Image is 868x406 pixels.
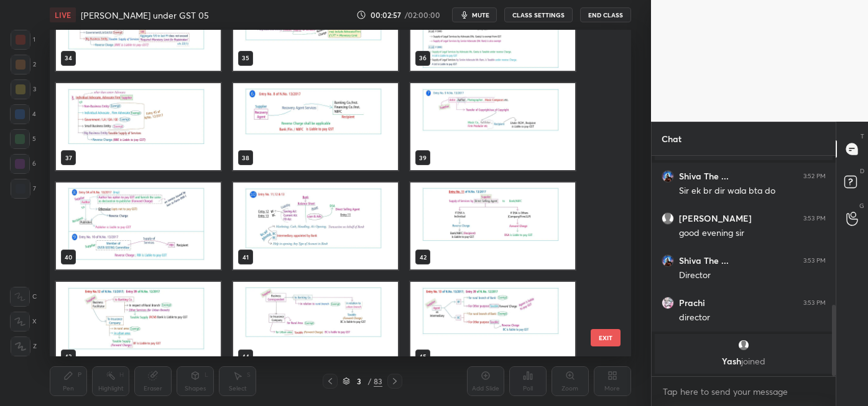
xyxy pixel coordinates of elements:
[81,9,209,21] h4: [PERSON_NAME] under GST 05
[410,83,575,170] img: 17594870136LH3PZ.pdf
[233,183,398,269] img: 17594870136LH3PZ.pdf
[56,183,221,269] img: 17594870136LH3PZ.pdf
[860,166,864,176] p: D
[472,11,489,19] span: mute
[741,355,765,367] span: joined
[662,170,674,183] img: ef9a598e6f2a4b97899f4d365c13e0b5.jpg
[11,179,36,199] div: 7
[10,129,36,149] div: 5
[353,377,365,385] div: 3
[50,7,76,22] div: LIVE
[679,255,729,266] h6: Shiva The ...
[452,7,497,22] button: mute
[662,356,825,366] p: Yash
[737,339,750,351] img: default.png
[10,287,37,307] div: C
[679,185,826,197] div: Sir ek br dir wala bta do
[410,183,575,269] img: 17594870136LH3PZ.pdf
[11,336,37,356] div: Z
[56,282,221,369] img: 17594870136LH3PZ.pdf
[803,299,826,307] div: 3:53 PM
[11,55,36,74] div: 2
[679,171,729,182] h6: Shiva The ...
[504,7,573,22] button: CLASS SETTINGS
[803,215,826,222] div: 3:53 PM
[11,30,35,50] div: 1
[580,7,631,22] button: End Class
[662,297,674,309] img: 35aa3488eeba4d6dbaec26c9442905b5.jpg
[50,30,609,356] div: grid
[591,329,621,346] button: EXIT
[803,173,826,180] div: 3:52 PM
[679,297,705,309] h6: Prachi
[56,83,221,170] img: 17594870136LH3PZ.pdf
[679,312,826,324] div: director
[367,377,371,385] div: /
[679,227,826,240] div: good evening sir
[679,213,752,224] h6: [PERSON_NAME]
[10,312,37,332] div: X
[233,282,398,369] img: 17594870136LH3PZ.pdf
[861,132,864,141] p: T
[410,282,575,369] img: 17594870136LH3PZ.pdf
[233,83,398,170] img: 17594870136LH3PZ.pdf
[10,104,36,124] div: 4
[374,376,382,387] div: 83
[679,269,826,282] div: Director
[10,154,36,174] div: 6
[662,212,674,225] img: default.png
[803,257,826,264] div: 3:53 PM
[11,79,36,99] div: 3
[859,201,864,210] p: G
[662,255,674,267] img: ef9a598e6f2a4b97899f4d365c13e0b5.jpg
[652,156,836,376] div: grid
[652,122,691,155] p: Chat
